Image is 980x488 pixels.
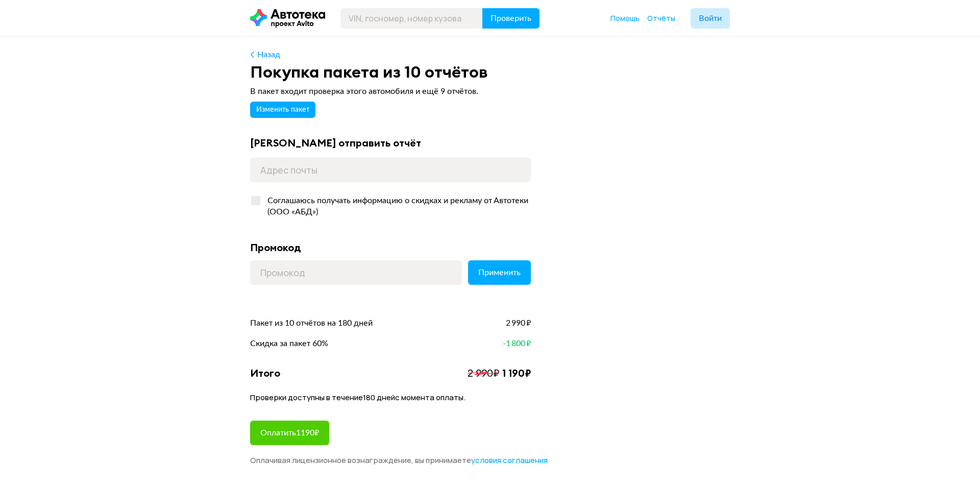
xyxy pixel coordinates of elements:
[506,318,531,329] span: 2 990 ₽
[250,455,548,466] span: Оплачивая лицензионное вознаграждение, вы принимаете
[502,367,531,380] div: 1 190 ₽
[250,421,329,445] button: Оплатить1190₽
[250,260,462,285] input: Промокод
[250,393,531,408] p: Проверки доступны в течение 180 дней с момента оплаты.
[257,49,280,60] div: Назад
[478,269,521,277] span: Применить
[610,13,640,23] a: Помощь
[250,63,730,81] div: Покупка пакета из 10 отчётов
[471,455,548,466] span: условия соглашения
[691,8,730,29] button: Войти
[261,195,531,217] div: Соглашаюсь получать информацию о скидках и рекламу от Автотеки (ООО «АБД»)
[250,241,531,254] div: Промокод
[647,13,675,23] a: Отчёты
[260,429,319,437] span: Оплатить 1190 ₽
[468,260,531,285] button: Применить
[482,8,540,29] button: Проверить
[340,8,483,29] input: VIN, госномер, номер кузова
[471,455,548,466] a: условия соглашения
[699,14,722,22] span: Войти
[503,338,531,349] span: -1 800 ₽
[250,367,280,380] div: Итого
[250,318,373,329] span: Пакет из 10 отчётов на 180 дней
[250,338,328,349] span: Скидка за пакет 60%
[256,106,309,113] span: Изменить пакет
[468,367,499,379] span: 2 990 ₽
[491,14,531,22] span: Проверить
[250,102,315,118] button: Изменить пакет
[250,158,531,182] input: Адрес почты
[250,136,531,150] div: [PERSON_NAME] отправить отчёт
[250,85,531,97] div: В пакет входит проверка этого автомобиля и ещё 9 отчётов.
